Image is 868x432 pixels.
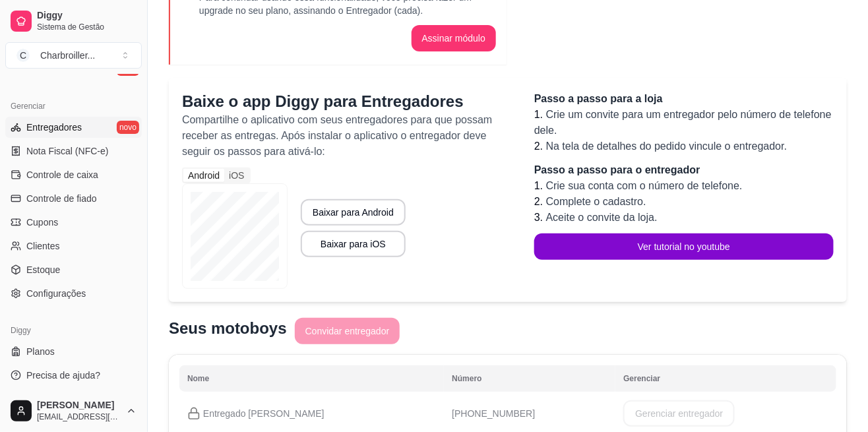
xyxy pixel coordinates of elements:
div: iOS [224,169,249,182]
a: DiggySistema de Gestão [5,5,142,37]
li: 2. [534,194,834,210]
span: Precisa de ajuda? [26,369,100,382]
span: Configurações [26,287,86,300]
a: Entregadoresnovo [5,117,142,138]
a: Estoque [5,259,142,280]
p: Entregado [PERSON_NAME] [187,407,436,420]
button: Baixar para Android [301,199,406,226]
span: [EMAIL_ADDRESS][DOMAIN_NAME] [37,412,121,422]
a: Cupons [5,212,142,233]
p: Compartilhe o aplicativo com seus entregadores para que possam receber as entregas. Após instalar... [182,112,508,160]
button: Baixar para iOS [301,231,406,257]
button: Assinar módulo [412,25,497,51]
span: Aceite o convite da loja. [546,212,658,223]
span: Estoque [26,263,60,276]
span: Crie sua conta com o número de telefone. [546,180,743,191]
span: Crie um convite para um entregador pelo número de telefone dele. [534,109,832,136]
span: Complete o cadastro. [546,196,646,207]
div: Android [183,169,224,182]
span: Planos [26,345,55,358]
li: 3. [534,210,834,226]
span: Controle de fiado [26,192,97,205]
li: 1. [534,178,834,194]
th: Número [444,365,615,392]
th: Nome [179,365,444,392]
li: 2. [534,139,834,154]
button: Ver tutorial no youtube [534,233,834,260]
span: [PERSON_NAME] [37,400,121,412]
div: Diggy [5,320,142,341]
button: Select a team [5,42,142,69]
a: Clientes [5,235,142,257]
div: Charbroiller ... [40,49,95,62]
p: Baixe o app Diggy para Entregadores [182,91,508,112]
span: Controle de caixa [26,168,98,181]
span: Clientes [26,239,60,253]
p: Seus motoboys [169,318,287,339]
span: Diggy [37,10,137,22]
a: Controle de fiado [5,188,142,209]
a: Controle de caixa [5,164,142,185]
p: Passo a passo para a loja [534,91,834,107]
button: [PERSON_NAME][EMAIL_ADDRESS][DOMAIN_NAME] [5,395,142,427]
span: C [16,49,30,62]
p: Passo a passo para o entregador [534,162,834,178]
a: Configurações [5,283,142,304]
span: [PHONE_NUMBER] [452,408,535,419]
span: Sistema de Gestão [37,22,137,32]
span: Entregadores [26,121,82,134]
a: Planos [5,341,142,362]
span: Nota Fiscal (NFC-e) [26,144,108,158]
a: Nota Fiscal (NFC-e) [5,140,142,162]
span: Na tela de detalhes do pedido vincule o entregador. [546,140,788,152]
div: Gerenciar [5,96,142,117]
a: Precisa de ajuda? [5,365,142,386]
li: 1. [534,107,834,139]
span: Cupons [26,216,58,229]
th: Gerenciar [615,365,836,392]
